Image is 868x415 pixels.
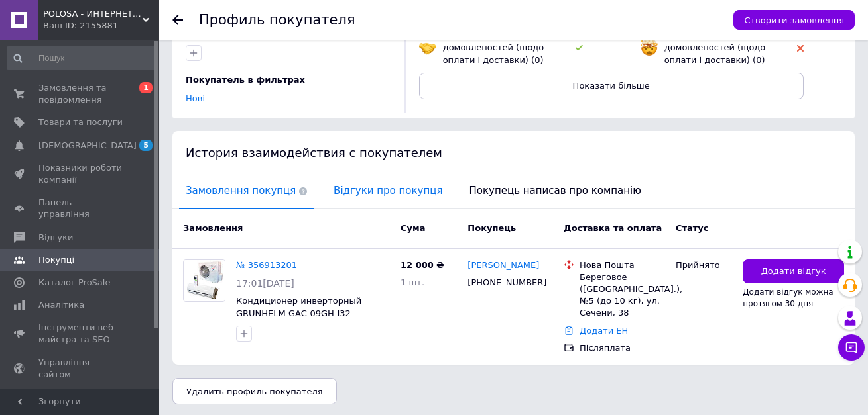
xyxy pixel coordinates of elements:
[38,82,123,106] span: Замовлення та повідомлення
[467,223,516,233] span: Покупець
[186,93,205,103] a: Нові
[419,73,804,99] button: Показати більше
[401,223,425,233] span: Cума
[183,259,225,302] a: Фото товару
[838,334,865,361] button: Чат з покупцем
[183,223,243,233] span: Замовлення
[419,39,436,56] img: emoji
[184,260,225,301] img: Фото товару
[38,277,110,289] span: Каталог ProSale
[199,12,355,28] h1: Профиль покупателя
[186,74,388,86] div: Покупатель в фильтрах
[179,174,314,208] span: Замовлення покупця
[401,260,444,270] span: 12 000 ₴
[797,45,804,52] img: rating-tag-type
[580,259,665,271] div: Нова Пошта
[7,46,156,70] input: Пошук
[38,140,137,152] span: [DEMOGRAPHIC_DATA]
[236,260,297,270] a: № 356913201
[676,223,709,233] span: Статус
[139,140,153,151] span: 5
[564,223,662,233] span: Доставка та оплата
[43,8,143,20] span: POLOSA - ИНТЕРНЕТ-МАГАЗИН ТОВАРОВ ДЛЯ СТРОИТЕЛЬСТВА, САДА И ДОМА
[463,174,648,208] span: Покупець написав про компанію
[139,82,153,93] span: 1
[172,15,183,25] div: Повернутися назад
[43,20,159,32] div: Ваш ID: 2155881
[38,197,123,220] span: Панель управління
[733,10,855,30] button: Створити замовлення
[327,174,449,208] span: Відгуки про покупця
[236,296,361,318] a: Кондиционер инверторный GRUNHELM GAC-09GH-I32
[236,278,294,289] span: 17:01[DATE]
[38,254,74,266] span: Покупці
[676,259,732,271] div: Прийнято
[38,162,123,186] span: Показники роботи компанії
[761,265,826,278] span: Додати відгук
[743,259,844,284] button: Додати відгук
[580,342,665,354] div: Післяплата
[38,232,73,244] span: Відгуки
[467,259,539,272] a: [PERSON_NAME]
[38,322,123,346] span: Інструменти веб-майстра та SEO
[576,45,583,51] img: rating-tag-type
[641,39,658,56] img: emoji
[465,274,543,291] div: [PHONE_NUMBER]
[186,146,442,160] span: История взаимодействия с покупателем
[573,81,650,91] span: Показати більше
[443,30,544,64] span: Дотримується домовленостей (щодо оплати і доставки) (0)
[38,299,84,311] span: Аналітика
[38,357,123,381] span: Управління сайтом
[744,15,844,25] span: Створити замовлення
[743,287,834,308] span: Додати відгук можна протягом 30 дня
[38,116,123,128] span: Товари та послуги
[172,378,337,404] button: Удалить профиль покупателя
[580,271,665,320] div: Береговое ([GEOGRAPHIC_DATA].), №5 (до 10 кг), ул. Сечени, 38
[186,387,323,396] span: Удалить профиль покупателя
[664,30,766,64] span: Не дотримується домовленостей (щодо оплати і доставки) (0)
[580,326,628,336] a: Додати ЕН
[401,277,424,287] span: 1 шт.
